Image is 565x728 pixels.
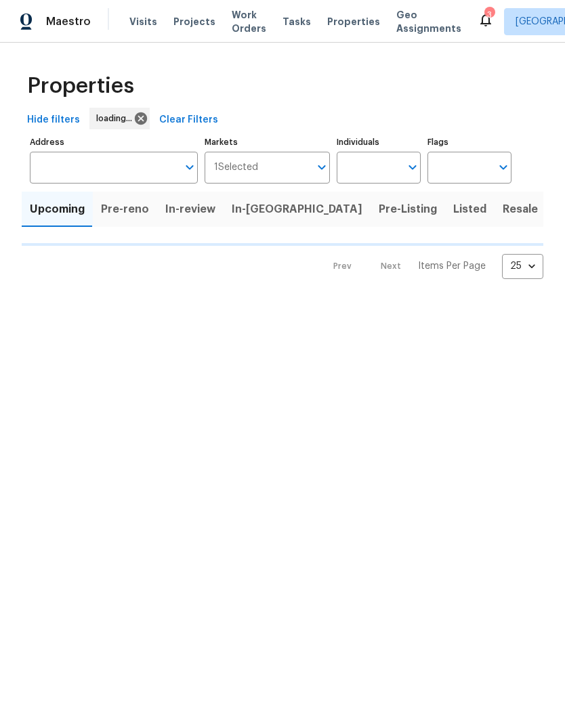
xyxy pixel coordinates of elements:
[337,138,421,146] label: Individuals
[403,158,422,177] button: Open
[22,108,85,133] button: Hide filters
[453,200,486,219] span: Listed
[484,8,494,22] div: 3
[327,15,380,28] span: Properties
[232,200,362,219] span: In-[GEOGRAPHIC_DATA]
[205,138,331,146] label: Markets
[282,17,311,26] span: Tasks
[129,15,157,28] span: Visits
[46,15,91,28] span: Maestro
[418,259,486,273] p: Items Per Page
[173,15,215,28] span: Projects
[214,162,258,173] span: 1 Selected
[180,158,199,177] button: Open
[379,200,437,219] span: Pre-Listing
[27,112,80,129] span: Hide filters
[494,158,513,177] button: Open
[312,158,331,177] button: Open
[159,112,218,129] span: Clear Filters
[30,138,198,146] label: Address
[320,254,543,279] nav: Pagination Navigation
[101,200,149,219] span: Pre-reno
[232,8,266,35] span: Work Orders
[165,200,215,219] span: In-review
[27,79,134,93] span: Properties
[89,108,150,129] div: loading...
[427,138,511,146] label: Flags
[396,8,461,35] span: Geo Assignments
[154,108,224,133] button: Clear Filters
[502,249,543,284] div: 25
[30,200,85,219] span: Upcoming
[96,112,138,125] span: loading...
[503,200,538,219] span: Resale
